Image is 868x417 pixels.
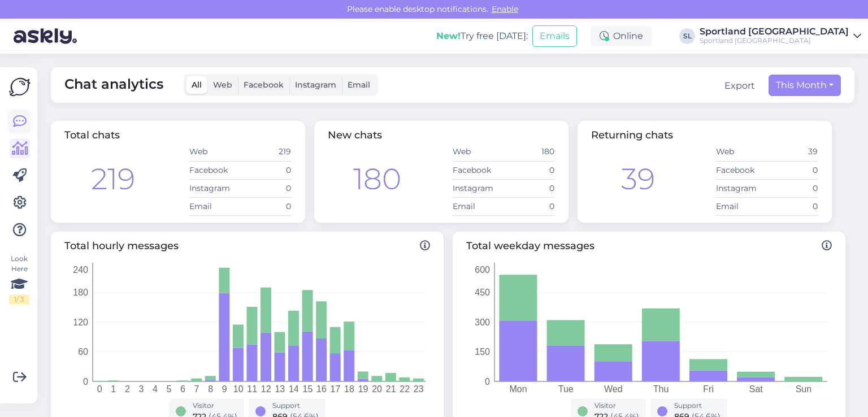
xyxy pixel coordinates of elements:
[767,161,818,179] td: 0
[796,384,811,394] tspan: Sun
[485,376,490,386] tspan: 0
[91,157,135,201] div: 219
[452,161,504,179] td: Facebook
[452,143,504,161] td: Web
[189,179,240,197] td: Instagram
[344,384,354,394] tspan: 18
[679,28,695,44] div: SL
[767,179,818,197] td: 0
[466,238,832,254] span: Total weekday messages
[700,27,861,45] a: Sportland [GEOGRAPHIC_DATA]Sportland [GEOGRAPHIC_DATA]
[400,384,410,394] tspan: 22
[194,384,199,394] tspan: 7
[504,143,555,161] td: 180
[247,384,257,394] tspan: 11
[510,384,527,394] tspan: Mon
[97,384,102,394] tspan: 0
[64,129,120,141] span: Total chats
[213,80,232,90] span: Web
[769,75,841,96] button: This Month
[504,179,555,197] td: 0
[9,254,29,305] div: Look Here
[240,161,292,179] td: 0
[591,26,652,46] div: Online
[504,197,555,215] td: 0
[475,347,490,357] tspan: 150
[767,197,818,215] td: 0
[208,384,213,394] tspan: 8
[715,197,767,215] td: Email
[295,80,336,90] span: Instagram
[331,384,341,394] tspan: 17
[558,384,574,394] tspan: Tue
[189,143,240,161] td: Web
[703,384,714,394] tspan: Fri
[302,384,313,394] tspan: 15
[73,317,88,327] tspan: 120
[715,161,767,179] td: Facebook
[436,29,528,43] div: Try free [DATE]:
[724,79,755,93] button: Export
[372,384,382,394] tspan: 20
[244,80,284,90] span: Facebook
[189,161,240,179] td: Facebook
[594,401,639,411] div: Visitor
[348,80,370,90] span: Email
[700,36,849,45] div: Sportland [GEOGRAPHIC_DATA]
[193,401,237,411] div: Visitor
[358,384,368,394] tspan: 19
[767,143,818,161] td: 39
[452,179,504,197] td: Instagram
[64,74,163,96] span: Chat analytics
[653,384,669,394] tspan: Thu
[436,31,461,41] b: New!
[78,347,88,357] tspan: 60
[111,384,116,394] tspan: 1
[475,288,490,297] tspan: 450
[316,384,327,394] tspan: 16
[674,401,721,411] div: Support
[138,384,144,394] tspan: 3
[328,129,382,141] span: New chats
[475,264,490,274] tspan: 600
[591,129,673,141] span: Returning chats
[532,25,577,47] button: Emails
[414,384,424,394] tspan: 23
[715,143,767,161] td: Web
[64,238,430,254] span: Total hourly messages
[192,80,202,90] span: All
[715,179,767,197] td: Instagram
[504,161,555,179] td: 0
[222,384,227,394] tspan: 9
[73,288,88,297] tspan: 180
[621,157,655,201] div: 39
[488,4,522,14] span: Enable
[167,384,172,394] tspan: 5
[700,27,849,36] div: Sportland [GEOGRAPHIC_DATA]
[240,179,292,197] td: 0
[604,384,623,394] tspan: Wed
[386,384,396,394] tspan: 21
[289,384,299,394] tspan: 14
[9,294,29,305] div: 1 / 3
[452,197,504,215] td: Email
[240,197,292,215] td: 0
[240,143,292,161] td: 219
[9,76,31,98] img: Askly Logo
[73,264,88,274] tspan: 240
[275,384,285,394] tspan: 13
[272,401,319,411] div: Support
[125,384,130,394] tspan: 2
[83,376,88,386] tspan: 0
[153,384,158,394] tspan: 4
[475,317,490,327] tspan: 300
[180,384,185,394] tspan: 6
[233,384,244,394] tspan: 10
[353,157,401,201] div: 180
[749,384,763,394] tspan: Sat
[189,197,240,215] td: Email
[261,384,271,394] tspan: 12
